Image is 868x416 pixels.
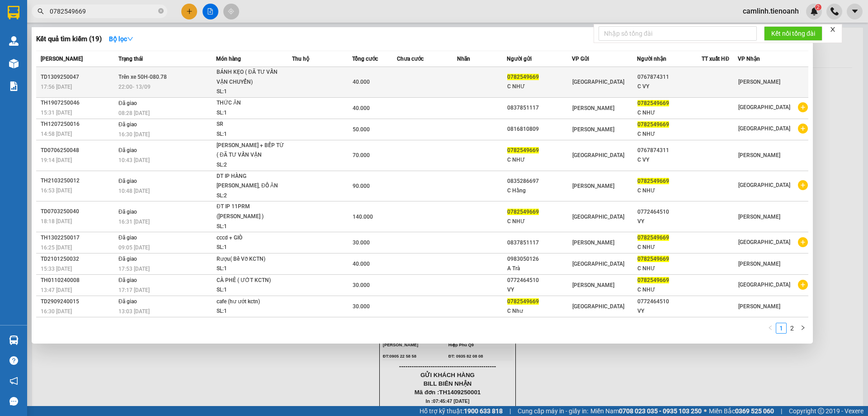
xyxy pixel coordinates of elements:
[352,56,378,62] span: Tổng cước
[507,147,539,153] span: 0782549669
[637,121,669,128] span: 0782549669
[38,8,44,14] span: search
[797,323,808,334] li: Next Page
[158,8,164,14] span: close-circle
[507,124,571,134] div: 0816810809
[507,264,571,273] div: A Trà
[118,84,151,90] span: 22:00 - 13/09
[127,36,133,42] span: down
[217,141,284,160] div: [PERSON_NAME] + BẾP TỪ ( ĐÃ TƯ VẤN VẬN CHUYỂN...
[353,303,370,310] span: 30.000
[217,129,284,139] div: SL: 1
[637,82,702,91] div: C VY
[637,129,702,139] div: C NHƯ
[800,325,806,330] span: right
[572,239,614,246] span: [PERSON_NAME]
[572,214,624,220] span: [GEOGRAPHIC_DATA]
[353,152,370,158] span: 70.000
[102,32,141,46] button: Bộ lọcdown
[9,36,19,46] img: warehouse-icon
[353,239,370,246] span: 30.000
[353,261,370,267] span: 40.000
[217,243,284,253] div: SL: 1
[41,131,72,137] span: 14:58 [DATE]
[41,84,72,90] span: 17:56 [DATE]
[118,287,150,293] span: 17:17 [DATE]
[637,297,702,306] div: 0772464510
[572,282,614,288] span: [PERSON_NAME]
[118,277,137,283] span: Đã giao
[702,56,729,62] span: TT xuất HĐ
[41,276,116,285] div: TH0110240008
[41,233,116,243] div: TH1302250017
[798,280,808,290] span: plus-circle
[292,56,309,62] span: Thu hộ
[109,35,133,43] strong: Bộ lọc
[217,202,284,221] div: ĐT IP 11PRM ([PERSON_NAME] )
[9,59,19,68] img: warehouse-icon
[118,256,137,262] span: Đã giao
[353,183,370,189] span: 90.000
[118,157,150,163] span: 10:43 [DATE]
[118,110,150,116] span: 08:28 [DATE]
[572,126,614,133] span: [PERSON_NAME]
[507,74,539,80] span: 0782549669
[41,218,72,225] span: 18:18 [DATE]
[572,303,624,310] span: [GEOGRAPHIC_DATA]
[572,152,624,158] span: [GEOGRAPHIC_DATA]
[118,188,150,194] span: 10:48 [DATE]
[217,233,284,243] div: cccd + GIÒ
[572,56,589,62] span: VP Gửi
[118,131,150,138] span: 16:30 [DATE]
[507,298,539,305] span: 0782549669
[738,104,790,110] span: [GEOGRAPHIC_DATA]
[217,67,284,87] div: BÁNH KẸO ( ĐÃ TƯ VẤN VẬN CHUYỂN)
[118,234,137,241] span: Đã giao
[637,56,666,62] span: Người nhận
[738,303,780,310] span: [PERSON_NAME]
[217,285,284,295] div: SL: 1
[217,160,284,170] div: SL: 2
[507,217,571,226] div: C NHƯ
[9,356,18,365] span: question-circle
[572,261,624,267] span: [GEOGRAPHIC_DATA]
[507,155,571,165] div: C NHƯ
[41,207,116,216] div: TD0703250040
[507,56,532,62] span: Người gửi
[118,298,137,305] span: Đã giao
[637,207,702,217] div: 0772464510
[353,282,370,288] span: 30.000
[507,285,571,295] div: VY
[41,244,72,251] span: 16:25 [DATE]
[572,79,624,85] span: [GEOGRAPHIC_DATA]
[637,217,702,226] div: VY
[353,79,370,85] span: 40.000
[738,282,790,288] span: [GEOGRAPHIC_DATA]
[738,125,790,132] span: [GEOGRAPHIC_DATA]
[637,234,669,241] span: 0782549669
[637,285,702,295] div: C NHƯ
[507,82,571,91] div: C NHƯ
[637,146,702,155] div: 0767874311
[41,120,116,129] div: TH1207250016
[765,323,776,334] button: left
[798,237,808,247] span: plus-circle
[637,178,669,184] span: 0782549669
[507,209,539,215] span: 0782549669
[41,254,116,264] div: TD2101250032
[217,297,284,307] div: cafe (hư ướt kctn)
[217,306,284,316] div: SL: 1
[397,56,424,62] span: Chưa cước
[9,335,19,345] img: warehouse-icon
[50,6,156,16] input: Tìm tên, số ĐT hoặc mã đơn
[118,178,137,184] span: Đã giao
[768,325,773,330] span: left
[41,176,116,186] div: TH2103250012
[41,98,116,108] div: TH1907250046
[41,146,116,155] div: TD0706250048
[637,108,702,118] div: C NHƯ
[118,266,150,272] span: 17:53 [DATE]
[9,81,19,91] img: solution-icon
[217,264,284,274] div: SL: 1
[41,157,72,163] span: 19:14 [DATE]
